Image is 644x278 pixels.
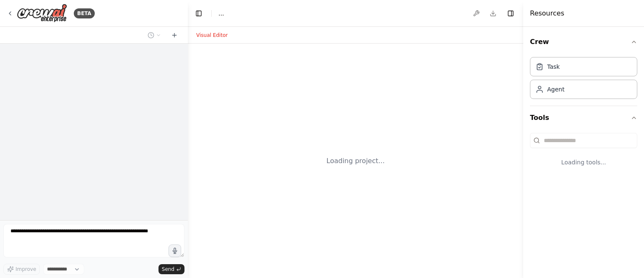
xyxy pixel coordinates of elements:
[218,9,224,18] nav: breadcrumb
[530,106,637,130] button: Tools
[547,62,560,71] div: Task
[547,85,564,94] div: Agent
[530,30,637,54] button: Crew
[327,156,385,166] div: Loading project...
[144,30,164,40] button: Switch to previous chat
[193,8,205,19] button: Hide left sidebar
[169,244,181,257] button: Click to speak your automation idea
[3,264,40,275] button: Improve
[17,4,67,23] img: Logo
[168,30,181,40] button: Start a new chat
[191,30,233,40] button: Visual Editor
[162,266,174,273] span: Send
[530,151,637,173] div: Loading tools...
[74,8,95,18] div: BETA
[530,54,637,106] div: Crew
[505,8,517,19] button: Hide right sidebar
[16,266,36,273] span: Improve
[530,8,564,18] h4: Resources
[530,130,637,180] div: Tools
[218,9,224,18] span: ...
[158,264,184,274] button: Send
